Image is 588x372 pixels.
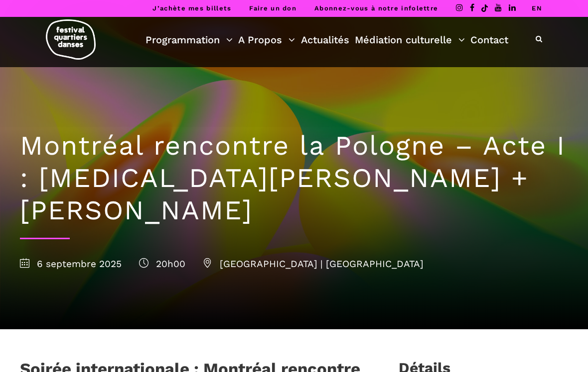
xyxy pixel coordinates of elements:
a: J’achète mes billets [152,4,231,12]
a: EN [532,4,542,12]
a: Médiation culturelle [355,31,465,48]
a: Actualités [301,31,349,48]
span: 20h00 [139,258,185,270]
a: Faire un don [249,4,296,12]
a: Contact [470,31,508,48]
h1: Montréal rencontre la Pologne – Acte I : [MEDICAL_DATA][PERSON_NAME] + [PERSON_NAME] [20,130,568,226]
a: Programmation [146,31,233,48]
a: Abonnez-vous à notre infolettre [314,4,438,12]
a: A Propos [238,31,295,48]
span: 6 septembre 2025 [20,258,122,270]
img: logo-fqd-med [46,19,96,60]
span: [GEOGRAPHIC_DATA] | [GEOGRAPHIC_DATA] [203,258,424,270]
